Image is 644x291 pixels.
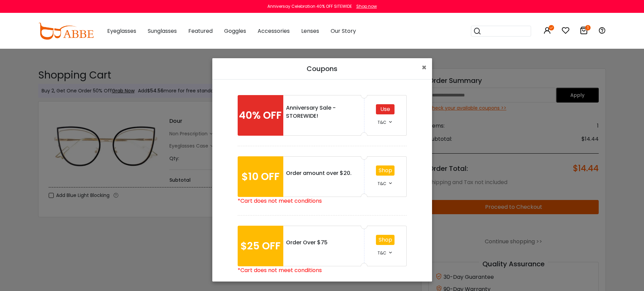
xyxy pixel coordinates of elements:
[238,156,283,197] div: $10 OFF
[286,104,361,120] div: Anniversary Sale - STOREWIDE!
[580,28,588,36] a: 1
[353,3,377,9] a: Shop now
[286,169,361,177] div: Order amount over $20.
[378,181,386,186] span: T&C
[238,266,407,274] div: *Cart does not meet conditions
[378,119,386,125] span: T&C
[238,95,283,136] div: 40% OFF
[585,25,591,30] i: 1
[258,27,290,35] span: Accessories
[224,27,246,35] span: Goggles
[238,226,283,266] div: $25 OFF
[188,27,213,35] span: Featured
[356,3,377,9] div: Shop now
[267,3,352,9] div: Anniversay Celebration 40% OFF SITEWIDE
[238,197,407,205] div: *Cart does not meet conditions
[422,62,427,73] span: ×
[379,166,392,174] a: Shop
[107,27,136,35] span: Eyeglasses
[301,27,319,35] span: Lenses
[416,58,432,77] button: Close
[38,23,94,40] img: abbeglasses.com
[331,27,356,35] span: Our Story
[379,236,392,244] a: Shop
[148,27,177,35] span: Sunglasses
[286,239,361,247] div: Order Over $75
[376,104,395,114] div: Use
[218,64,427,74] h5: Coupons
[378,250,386,256] span: T&C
